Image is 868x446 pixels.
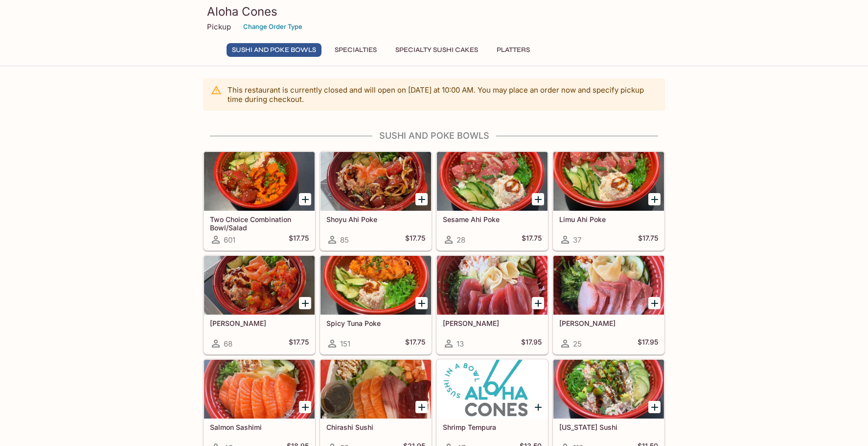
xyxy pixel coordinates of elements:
h5: [US_STATE] Sushi [559,423,658,431]
button: Add Shoyu Ahi Poke [415,193,428,205]
h5: $17.75 [405,338,425,349]
h5: $17.75 [289,234,309,246]
div: Salmon Sashimi [204,360,315,419]
button: Add Sesame Ahi Poke [532,193,544,205]
h5: $17.75 [289,338,309,349]
button: Specialties [329,43,382,57]
h3: Aloha Cones [207,4,661,19]
span: 151 [340,339,350,348]
button: Add Shrimp Tempura [532,401,544,413]
button: Add Hamachi Sashimi [648,297,661,309]
h5: $17.95 [521,338,542,349]
h5: Limu Ahi Poke [559,215,658,223]
button: Add Wasabi Masago Ahi Poke [299,297,311,309]
div: Shrimp Tempura [437,360,548,419]
div: Spicy Tuna Poke [320,256,431,315]
h5: Shrimp Tempura [443,423,542,431]
a: Two Choice Combination Bowl/Salad601$17.75 [204,151,315,250]
div: Maguro Sashimi [437,256,548,315]
p: Pickup [207,22,231,31]
h5: [PERSON_NAME] [443,319,542,327]
div: Sesame Ahi Poke [437,152,548,211]
h4: Sushi and Poke Bowls [203,130,665,141]
span: 28 [457,235,465,245]
button: Sushi and Poke Bowls [227,43,321,57]
span: 601 [224,235,235,245]
span: 13 [457,339,464,348]
div: Limu Ahi Poke [553,152,664,211]
button: Change Order Type [239,19,307,34]
h5: Chirashi Sushi [326,423,425,431]
div: Hamachi Sashimi [553,256,664,315]
a: Sesame Ahi Poke28$17.75 [436,151,548,250]
a: Spicy Tuna Poke151$17.75 [320,255,432,354]
button: Specialty Sushi Cakes [390,43,483,57]
h5: Spicy Tuna Poke [326,319,425,327]
a: Limu Ahi Poke37$17.75 [553,151,664,250]
button: Add Limu Ahi Poke [648,193,661,205]
a: [PERSON_NAME]13$17.95 [436,255,548,354]
h5: Shoyu Ahi Poke [326,215,425,223]
div: California Sushi [553,360,664,419]
span: 85 [340,235,349,245]
h5: Sesame Ahi Poke [443,215,542,223]
p: This restaurant is currently closed and will open on [DATE] at 10:00 AM . You may place an order ... [228,85,657,104]
a: [PERSON_NAME]68$17.75 [204,255,315,354]
span: 37 [573,235,581,245]
div: Two Choice Combination Bowl/Salad [204,152,315,211]
h5: $17.75 [405,234,425,246]
h5: [PERSON_NAME] [210,319,309,327]
h5: Salmon Sashimi [210,423,309,431]
button: Add Two Choice Combination Bowl/Salad [299,193,311,205]
div: Chirashi Sushi [320,360,431,419]
a: [PERSON_NAME]25$17.95 [553,255,664,354]
a: Shoyu Ahi Poke85$17.75 [320,151,432,250]
button: Add Maguro Sashimi [532,297,544,309]
div: Shoyu Ahi Poke [320,152,431,211]
button: Add California Sushi [648,401,661,413]
button: Add Salmon Sashimi [299,401,311,413]
button: Platters [491,43,535,57]
h5: $17.75 [638,234,658,246]
h5: $17.75 [522,234,542,246]
div: Wasabi Masago Ahi Poke [204,256,315,315]
span: 25 [573,339,582,348]
span: 68 [224,339,232,348]
h5: $17.95 [638,338,658,349]
button: Add Spicy Tuna Poke [415,297,428,309]
h5: Two Choice Combination Bowl/Salad [210,215,309,231]
button: Add Chirashi Sushi [415,401,428,413]
h5: [PERSON_NAME] [559,319,658,327]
